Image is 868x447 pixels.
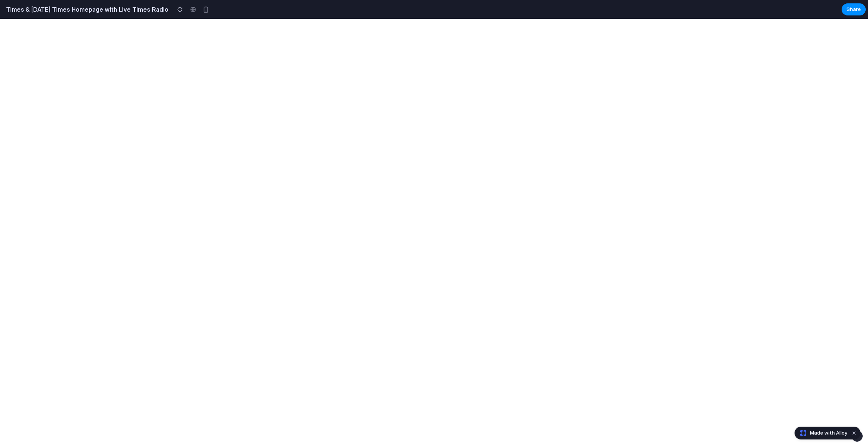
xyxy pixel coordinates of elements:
h2: Times & [DATE] Times Homepage with Live Times Radio [3,5,168,14]
button: Dismiss watermark [850,429,859,438]
button: Share [842,3,866,15]
span: Share [847,6,861,13]
span: Made with Alloy [810,429,847,437]
a: Made with Alloy [795,429,848,437]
